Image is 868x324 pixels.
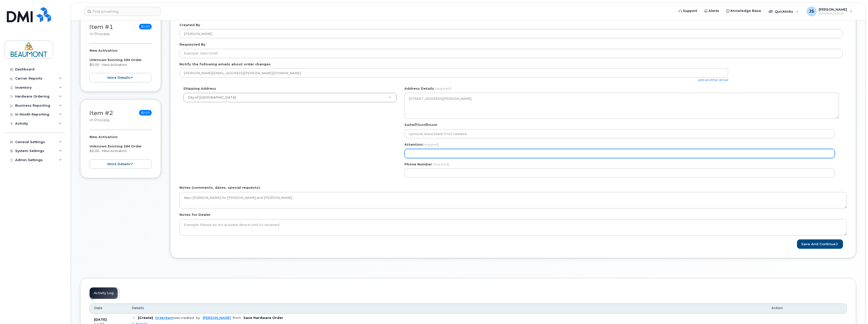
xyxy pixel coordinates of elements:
[184,93,397,102] a: City of [GEOGRAPHIC_DATA]
[819,7,847,11] span: [PERSON_NAME]
[94,306,102,310] span: Date
[179,42,205,47] label: Requested By
[179,185,260,190] label: Notes (comments, dates, special requests)
[723,6,765,16] a: Knowledge Base
[89,32,109,36] small: in process
[404,142,439,147] label: Attention
[404,129,835,138] input: optional, leave blank if not needed
[179,23,200,27] label: Created By
[89,135,118,139] strong: New Activation
[89,73,152,82] button: more details
[683,8,697,13] span: Support
[730,8,761,13] span: Knowledge Base
[803,6,856,16] div: Joey Springer
[203,316,231,320] a: [PERSON_NAME]
[767,303,847,314] th: Action
[89,48,152,82] div: $0.00 - New Activation
[89,110,113,123] h3: Item #2
[132,306,144,310] span: Details
[404,86,434,91] label: Address Details
[675,6,701,16] a: Support
[179,62,271,67] label: Notify the following emails about order changes
[196,316,201,320] span: by:
[404,162,432,167] label: Phone Number
[797,239,843,249] button: Save and Continue
[183,86,216,91] label: Shipping Address
[139,110,152,116] span: $0.00
[84,7,161,16] input: Find something...
[423,142,439,146] span: (required)
[809,8,814,14] span: JS
[709,8,719,13] span: Alerts
[179,68,728,78] input: Example: john@appleseed.com
[155,316,194,320] div: was created
[89,48,118,52] strong: New Activation
[435,86,451,90] span: (required)
[89,144,142,148] strong: Unknown Existing SIM Order
[765,6,802,16] div: Quicklinks
[89,58,142,62] strong: Unknown Existing SIM Order
[698,78,728,82] a: add another email
[179,49,843,58] input: Example: John Smith
[138,316,153,320] b: [Create]
[139,24,152,29] span: $0.00
[89,159,152,169] button: more details
[89,135,152,169] div: $0.00 - New Activation
[94,318,107,321] b: [DATE]
[819,11,847,15] span: Wireless Admin
[89,118,109,122] small: in process
[243,316,283,320] b: Save Hardware Order
[179,212,211,217] label: Notes for Dealer
[155,316,173,320] a: OrderItem
[701,6,723,16] a: Alerts
[233,316,241,320] span: from:
[775,9,793,13] span: Quicklinks
[188,96,236,99] span: City of Beaumont
[404,122,437,127] label: Suite/Floor/Room
[433,162,449,166] span: (required)
[89,24,113,37] h3: Item #1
